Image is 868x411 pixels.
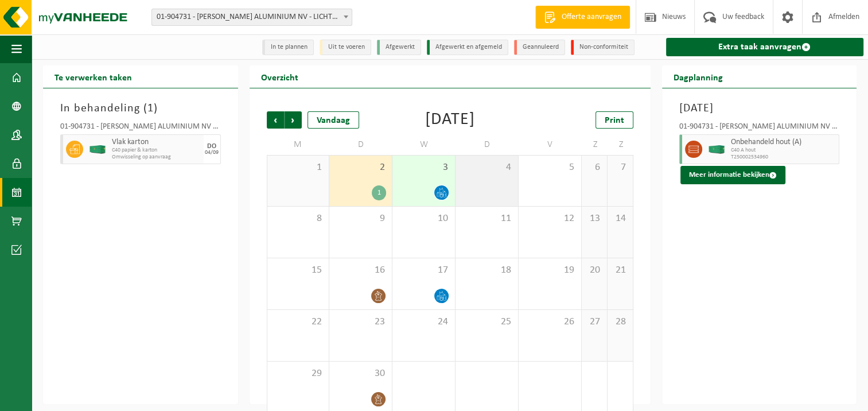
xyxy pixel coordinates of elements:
[613,212,627,225] span: 14
[273,264,324,277] span: 15
[519,134,582,155] td: V
[335,161,386,174] span: 2
[112,147,201,154] span: C40 papier & karton
[514,40,565,55] li: Geannuleerd
[43,65,143,88] h2: Te verwerken taken
[662,65,734,88] h2: Dagplanning
[524,264,575,277] span: 19
[285,111,302,129] span: Volgende
[335,316,386,328] span: 23
[587,212,601,225] span: 13
[273,316,324,328] span: 22
[524,161,575,174] span: 5
[708,145,725,154] img: HK-XC-40-GN-00
[461,212,512,225] span: 11
[559,11,624,23] span: Offerte aanvragen
[461,161,512,174] span: 4
[666,38,864,56] a: Extra taak aanvragen
[372,185,386,200] div: 1
[392,134,456,155] td: W
[308,111,359,129] div: Vandaag
[273,367,324,380] span: 29
[427,40,508,55] li: Afgewerkt en afgemeld
[535,6,630,29] a: Offerte aanvragen
[456,134,519,155] td: D
[320,40,371,55] li: Uit te voeren
[731,138,836,147] span: Onbehandeld hout (A)
[377,40,421,55] li: Afgewerkt
[524,212,575,225] span: 12
[679,100,840,117] h3: [DATE]
[335,367,386,380] span: 30
[425,111,475,129] div: [DATE]
[250,65,310,88] h2: Overzicht
[335,212,386,225] span: 9
[582,134,608,155] td: Z
[273,212,324,225] span: 8
[60,123,221,134] div: 01-904731 - [PERSON_NAME] ALUMINIUM NV - LICHTERVELDE
[112,154,201,161] span: Omwisseling op aanvraag
[587,161,601,174] span: 6
[731,154,836,161] span: T250002534960
[524,316,575,328] span: 26
[595,111,633,129] a: Print
[335,264,386,277] span: 16
[112,138,201,147] span: Vlak karton
[398,264,449,277] span: 17
[152,9,352,25] span: 01-904731 - REMI CLAEYS ALUMINIUM NV - LICHTERVELDE
[329,134,392,155] td: D
[398,212,449,225] span: 10
[205,150,219,156] div: 04/09
[571,40,635,55] li: Non-conformiteit
[608,134,633,155] td: Z
[587,316,601,328] span: 27
[398,316,449,328] span: 24
[151,9,352,26] span: 01-904731 - REMI CLAEYS ALUMINIUM NV - LICHTERVELDE
[731,147,836,154] span: C40 A hout
[587,264,601,277] span: 20
[461,316,512,328] span: 25
[613,264,627,277] span: 21
[207,143,216,150] div: DO
[147,103,154,114] span: 1
[262,40,314,55] li: In te plannen
[605,116,624,125] span: Print
[679,123,840,134] div: 01-904731 - [PERSON_NAME] ALUMINIUM NV - LICHTERVELDE
[461,264,512,277] span: 18
[680,166,785,184] button: Meer informatie bekijken
[60,100,221,117] h3: In behandeling ( )
[273,161,324,174] span: 1
[267,111,284,129] span: Vorige
[89,145,106,154] img: HK-XC-40-GN-00
[267,134,330,155] td: M
[613,161,627,174] span: 7
[398,161,449,174] span: 3
[613,316,627,328] span: 28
